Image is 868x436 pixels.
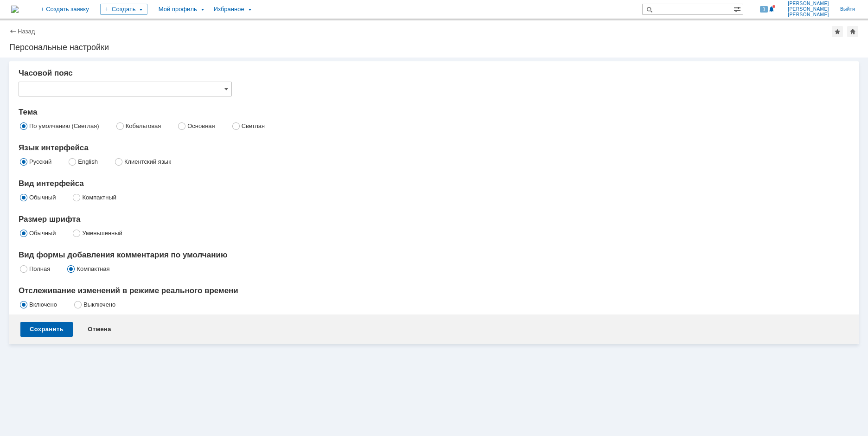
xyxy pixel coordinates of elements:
label: Обычный [29,194,56,201]
span: Язык интерфейса [19,143,89,152]
div: Добавить в избранное [832,26,843,37]
label: Уменьшенный [82,230,122,237]
label: Основная [187,122,215,129]
span: Часовой пояс [19,69,73,77]
label: English [78,158,98,165]
label: Обычный [29,230,56,237]
label: Клиентский язык [124,158,171,165]
label: Кобальтовая [126,122,161,129]
a: Перейти на домашнюю страницу [11,6,19,13]
span: [PERSON_NAME] [788,1,829,6]
div: Персональные настройки [9,43,859,52]
div: Сделать домашней страницей [847,26,858,37]
span: [PERSON_NAME] [788,6,829,12]
label: Включено [29,301,57,308]
span: Вид интерфейса [19,179,84,188]
img: logo [11,6,19,13]
span: 3 [760,6,768,13]
span: [PERSON_NAME] [788,12,829,18]
label: Светлая [242,122,265,129]
label: Компактная [77,265,109,272]
a: Назад [18,28,35,35]
span: Вид формы добавления комментария по умолчанию [19,250,227,259]
span: Расширенный поиск [734,4,743,13]
label: Выключено [83,301,115,308]
span: Размер шрифта [19,215,80,224]
label: Русский [29,158,51,165]
span: Тема [19,108,38,116]
label: По умолчанию (Светлая) [29,122,99,129]
div: Создать [100,4,147,15]
label: Полная [29,265,50,272]
span: Отслеживание изменений в режиме реального времени [19,286,238,295]
label: Компактный [82,194,116,201]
